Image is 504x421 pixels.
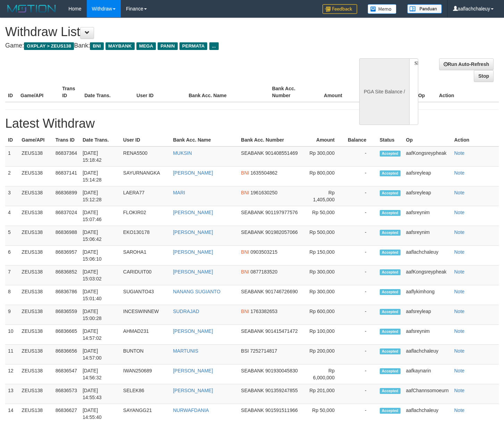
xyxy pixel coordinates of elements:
[452,134,499,146] th: Action
[241,269,249,275] span: BNI
[120,305,170,325] td: INCESWINNEW
[80,325,120,345] td: [DATE] 14:57:02
[403,325,452,345] td: aafsreynim
[53,146,80,167] td: 86837364
[173,328,213,334] a: [PERSON_NAME]
[454,190,465,195] a: Note
[80,134,120,146] th: Date Trans.
[345,226,377,246] td: -
[80,167,120,186] td: [DATE] 15:14:28
[403,345,452,364] td: aaflachchaleuy
[454,150,465,156] a: Note
[380,388,401,394] span: Accepted
[241,289,264,294] span: SEABANK
[454,289,465,294] a: Note
[305,226,345,246] td: Rp 500,000
[380,151,401,157] span: Accepted
[407,4,442,14] img: panduan.png
[345,146,377,167] td: -
[19,226,52,246] td: ZEUS138
[19,345,52,364] td: ZEUS138
[19,167,52,186] td: ZEUS138
[120,285,170,305] td: SUGIANTO43
[53,186,80,206] td: 86836899
[345,325,377,345] td: -
[238,134,305,146] th: Bank Acc. Number
[377,134,403,146] th: Status
[345,364,377,384] td: -
[5,134,19,146] th: ID
[19,134,52,146] th: Game/API
[19,206,52,226] td: ZEUS138
[5,42,329,49] h4: Game: Bank:
[241,210,264,215] span: SEABANK
[251,170,278,176] span: 1635504862
[173,407,209,413] a: NURWAFDANIA
[173,190,185,195] a: MARI
[19,266,52,285] td: ZEUS138
[209,42,219,50] span: ...
[415,82,436,102] th: Op
[305,305,345,325] td: Rp 600,000
[5,364,19,384] td: 12
[5,167,19,186] td: 2
[345,384,377,404] td: -
[380,269,401,275] span: Accepted
[265,229,297,235] span: 901982057066
[5,285,19,305] td: 8
[80,226,120,246] td: [DATE] 15:06:42
[80,206,120,226] td: [DATE] 15:07:46
[19,285,52,305] td: ZEUS138
[345,266,377,285] td: -
[454,348,465,354] a: Note
[53,345,80,364] td: 86836656
[53,246,80,266] td: 86836957
[251,269,278,275] span: 0877183520
[5,226,19,246] td: 5
[173,229,213,235] a: [PERSON_NAME]
[403,186,452,206] td: aafsreyleap
[251,190,278,195] span: 1961630250
[53,167,80,186] td: 86837141
[345,285,377,305] td: -
[241,249,249,255] span: BNI
[380,250,401,255] span: Accepted
[59,82,82,102] th: Trans ID
[403,285,452,305] td: aaflykimhong
[241,388,264,393] span: SEABANK
[80,285,120,305] td: [DATE] 15:01:40
[241,368,264,373] span: SEABANK
[403,167,452,186] td: aafsreyleap
[345,345,377,364] td: -
[368,4,397,14] img: Button%20Memo.svg
[136,42,156,50] span: MEGA
[345,167,377,186] td: -
[454,388,465,393] a: Note
[5,186,19,206] td: 3
[158,42,177,50] span: PANIN
[5,3,58,14] img: MOTION_logo.png
[19,384,52,404] td: ZEUS138
[18,82,59,102] th: Game/API
[53,384,80,404] td: 86836573
[403,206,452,226] td: aafsreynim
[439,58,494,70] a: Run Auto-Refresh
[173,210,213,215] a: [PERSON_NAME]
[380,329,401,335] span: Accepted
[305,206,345,226] td: Rp 50,000
[24,42,74,50] span: OXPLAY > ZEUS138
[173,249,213,255] a: [PERSON_NAME]
[474,70,494,82] a: Stop
[120,146,170,167] td: RENA5500
[241,150,264,156] span: SEABANK
[345,305,377,325] td: -
[269,82,311,102] th: Bank Acc. Number
[80,345,120,364] td: [DATE] 14:57:00
[305,325,345,345] td: Rp 100,000
[5,246,19,266] td: 6
[53,325,80,345] td: 86836665
[380,190,401,196] span: Accepted
[53,206,80,226] td: 86837024
[241,309,249,314] span: BNI
[53,285,80,305] td: 86836786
